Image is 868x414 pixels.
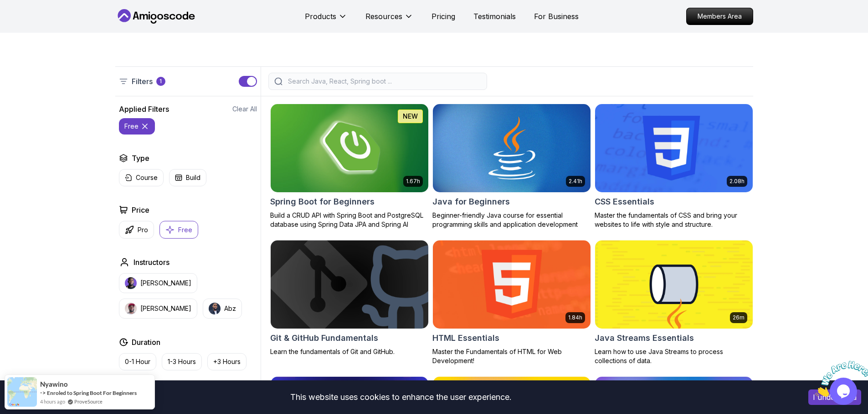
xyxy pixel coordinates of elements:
h2: HTML Essentials [432,332,499,344]
a: Java Streams Essentials card26mJava Streams EssentialsLearn how to use Java Streams to process co... [595,240,753,365]
button: +3 Hours [207,353,247,370]
h2: Instructors [134,257,169,268]
a: For Business [534,11,579,22]
p: Members Area [687,8,753,25]
a: Git & GitHub Fundamentals cardGit & GitHub FundamentalsLearn the fundamentals of Git and GitHub. [270,240,429,356]
p: [PERSON_NAME] [140,304,191,313]
p: 26m [733,314,745,321]
img: Git & GitHub Fundamentals card [271,240,428,329]
h2: Price [132,205,149,215]
h2: Applied Filters [119,104,169,115]
h2: Spring Boot for Beginners [270,195,375,208]
img: Java Streams Essentials card [595,240,753,329]
p: 1.67h [406,178,420,185]
a: Enroled to Spring Boot For Beginners [47,389,137,396]
a: Pricing [431,11,455,22]
h2: Duration [132,337,160,348]
a: Spring Boot for Beginners card1.67hNEWSpring Boot for BeginnersBuild a CRUD API with Spring Boot ... [270,104,429,229]
a: Testimonials [473,11,516,22]
a: CSS Essentials card2.08hCSS EssentialsMaster the fundamentals of CSS and bring your websites to l... [595,104,753,229]
button: Accept cookies [808,389,861,405]
a: Members Area [686,8,753,25]
p: 2.41h [569,178,582,185]
h2: Java Streams Essentials [595,332,694,344]
p: Beginner-friendly Java course for essential programming skills and application development [432,211,591,229]
button: Course [119,169,164,186]
p: Products [305,11,336,22]
p: free [124,122,139,131]
p: Build a CRUD API with Spring Boot and PostgreSQL database using Spring Data JPA and Spring AI [270,211,429,229]
button: Build [169,169,206,186]
h2: Type [132,153,149,164]
h2: Java for Beginners [432,195,510,208]
h2: Git & GitHub Fundamentals [270,332,378,344]
button: Products [305,11,347,29]
h2: CSS Essentials [595,195,654,208]
span: Nyawino [40,380,68,388]
p: 0-1 Hour [125,357,150,366]
p: Filters [132,76,153,87]
p: Learn how to use Java Streams to process collections of data. [595,347,753,365]
p: Learn the fundamentals of Git and GitHub. [270,347,429,356]
button: instructor imgAbz [203,299,242,319]
span: 4 hours ago [40,398,65,405]
img: provesource social proof notification image [7,377,37,407]
button: Resources [365,11,413,29]
img: Chat attention grabber [4,4,60,40]
a: ProveSource [74,398,103,405]
button: instructor img[PERSON_NAME] [119,273,197,293]
p: 1-3 Hours [168,357,196,366]
img: instructor img [125,277,137,289]
button: Free [159,221,198,239]
p: Master the fundamentals of CSS and bring your websites to life with style and structure. [595,211,753,229]
p: Abz [224,304,236,313]
img: instructor img [209,303,221,314]
p: Build [186,173,200,182]
iframe: chat widget [812,357,868,400]
input: Search Java, React, Spring boot ... [286,77,481,86]
div: This website uses cookies to enhance the user experience. [7,387,795,407]
a: HTML Essentials card1.84hHTML EssentialsMaster the Fundamentals of HTML for Web Development! [432,240,591,365]
p: [PERSON_NAME] [140,279,191,288]
p: Pro [138,225,148,234]
button: Clear All [232,105,257,114]
p: 1.84h [568,314,582,321]
span: -> [40,389,46,396]
button: 1-3 Hours [162,353,202,370]
img: instructor img [125,303,137,314]
p: 1 [159,78,162,85]
img: Spring Boot for Beginners card [267,102,432,194]
img: CSS Essentials card [595,104,753,192]
p: Course [136,173,158,182]
p: NEW [403,112,418,121]
p: 2.08h [729,178,745,185]
p: Resources [365,11,402,22]
a: Java for Beginners card2.41hJava for BeginnersBeginner-friendly Java course for essential program... [432,104,591,229]
p: Master the Fundamentals of HTML for Web Development! [432,347,591,365]
p: Free [178,225,192,234]
img: Java for Beginners card [433,104,591,192]
button: instructor img[PERSON_NAME] [119,299,197,319]
button: free [119,118,155,135]
button: 0-1 Hour [119,353,156,370]
p: +3 Hours [213,357,241,366]
img: HTML Essentials card [433,240,591,329]
button: Pro [119,221,154,239]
